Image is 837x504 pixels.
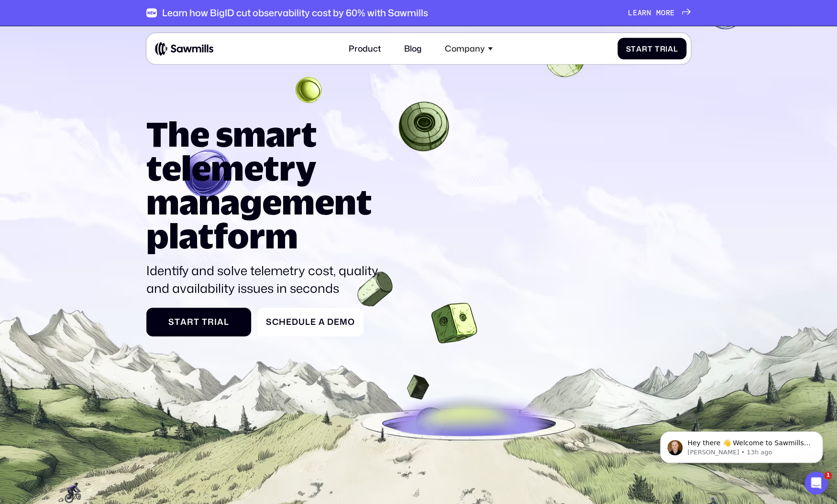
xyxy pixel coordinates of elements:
[439,37,499,60] div: Company
[217,317,224,327] span: a
[194,317,199,327] span: t
[673,44,678,53] span: l
[187,317,194,327] span: r
[298,317,305,327] span: u
[334,317,340,327] span: e
[637,9,642,17] span: a
[257,308,363,336] a: ScheduleaDemo
[632,9,637,17] span: e
[642,9,647,17] span: r
[272,317,279,327] span: c
[318,317,325,327] span: a
[646,411,837,478] iframe: Intercom notifications message
[202,317,208,327] span: T
[628,9,691,17] a: Learnmore
[804,472,827,494] iframe: Intercom live chat
[636,44,642,53] span: a
[445,43,485,54] div: Company
[665,44,668,53] span: i
[162,7,428,19] div: Learn how BigID cut observability cost by 60% with Sawmills
[146,117,389,253] h1: The smart telemetry management platform
[146,308,251,336] a: StartTrial
[342,37,387,60] a: Product
[208,317,214,327] span: r
[279,317,286,327] span: h
[398,37,428,60] a: Blog
[656,9,661,17] span: m
[305,317,310,327] span: l
[626,44,631,53] span: S
[617,38,686,60] a: StartTrial
[670,9,675,17] span: e
[824,472,832,479] span: 1
[628,9,633,17] span: L
[340,317,348,327] span: m
[180,317,187,327] span: a
[146,262,389,297] p: Identify and solve telemetry cost, quality, and availability issues in seconds
[327,317,334,327] span: D
[266,317,272,327] span: S
[660,44,665,53] span: r
[168,317,175,327] span: S
[631,44,636,53] span: t
[654,44,660,53] span: T
[647,9,651,17] span: n
[175,317,180,327] span: t
[224,317,229,327] span: l
[668,44,673,53] span: a
[642,44,648,53] span: r
[665,9,670,17] span: r
[661,9,665,17] span: o
[648,44,653,53] span: t
[286,317,292,327] span: e
[310,317,316,327] span: e
[214,317,217,327] span: i
[348,317,355,327] span: o
[292,317,298,327] span: d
